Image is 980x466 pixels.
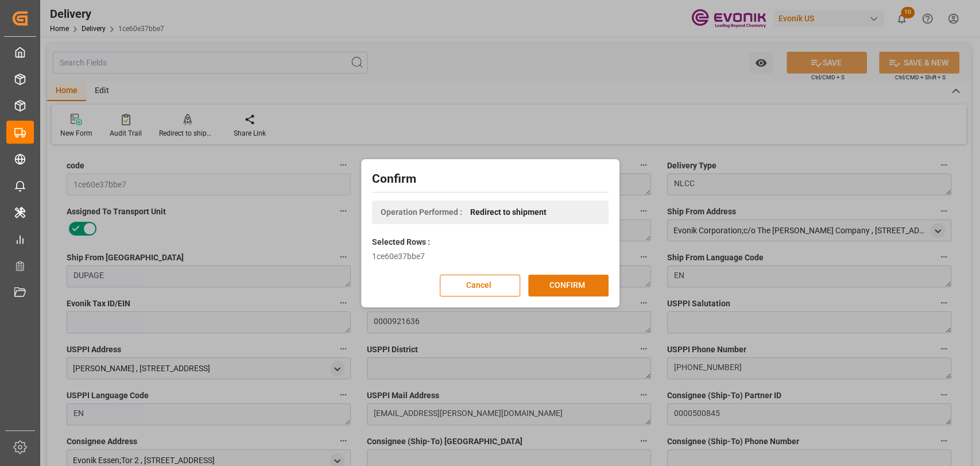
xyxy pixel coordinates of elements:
[381,206,462,218] span: Operation Performed :
[372,236,430,248] label: Selected Rows :
[372,170,609,188] h2: Confirm
[372,251,609,263] div: 1ce60e37bbe7
[470,206,547,218] span: Redirect to shipment
[440,275,520,296] button: Cancel
[528,275,609,296] button: CONFIRM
